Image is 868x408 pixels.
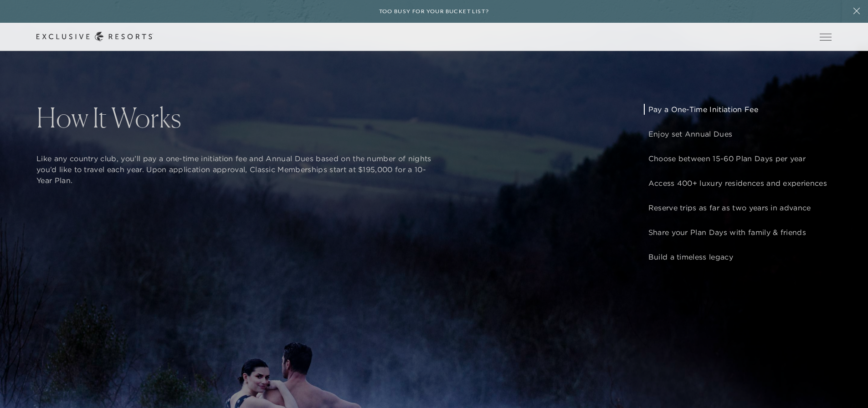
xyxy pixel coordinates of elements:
p: Access 400+ luxury residences and experiences [648,178,827,189]
h6: Too busy for your bucket list? [379,7,489,16]
p: Enjoy set Annual Dues [648,128,827,139]
h2: How It Works [36,104,434,131]
p: Choose between 15-60 Plan Days per year [648,153,827,164]
p: Reserve trips as far as two years in advance [648,202,827,213]
p: Pay a One-Time Initiation Fee [648,104,827,115]
iframe: Qualified Messenger [826,366,868,408]
p: Like any country club, you’ll pay a one-time initiation fee and Annual Dues based on the number o... [36,153,434,186]
p: Share your Plan Days with family & friends [648,227,827,238]
button: Open navigation [820,34,832,40]
p: Build a timeless legacy [648,251,827,262]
